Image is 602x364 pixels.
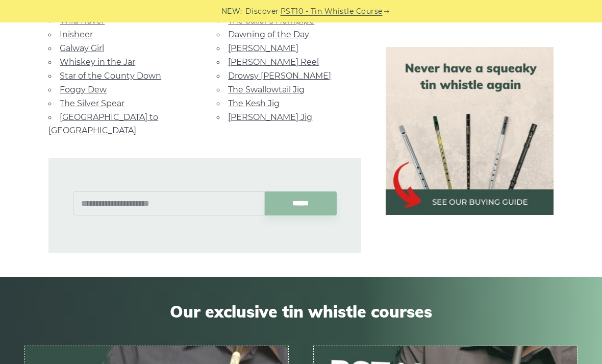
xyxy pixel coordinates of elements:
[386,47,554,215] img: tin whistle buying guide
[60,16,105,26] a: Wild Rover
[228,85,305,94] a: The Swallowtail Jig
[228,43,298,53] a: [PERSON_NAME]
[228,99,280,108] a: The Kesh Jig
[48,112,158,135] a: [GEOGRAPHIC_DATA] to [GEOGRAPHIC_DATA]
[60,71,161,81] a: Star of the County Down
[228,16,314,26] a: The Sailor’s Hornpipe
[245,6,279,17] span: Discover
[228,57,319,67] a: [PERSON_NAME] Reel
[60,85,107,94] a: Foggy Dew
[281,6,383,17] a: PST10 - Tin Whistle Course
[60,30,93,39] a: Inisheer
[228,30,309,39] a: Dawning of the Day
[60,43,104,53] a: Galway Girl
[221,6,242,17] span: NEW:
[60,99,124,108] a: The Silver Spear
[228,71,331,81] a: Drowsy [PERSON_NAME]
[228,112,312,122] a: [PERSON_NAME] Jig
[24,302,578,321] span: Our exclusive tin whistle courses
[60,57,135,67] a: Whiskey in the Jar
